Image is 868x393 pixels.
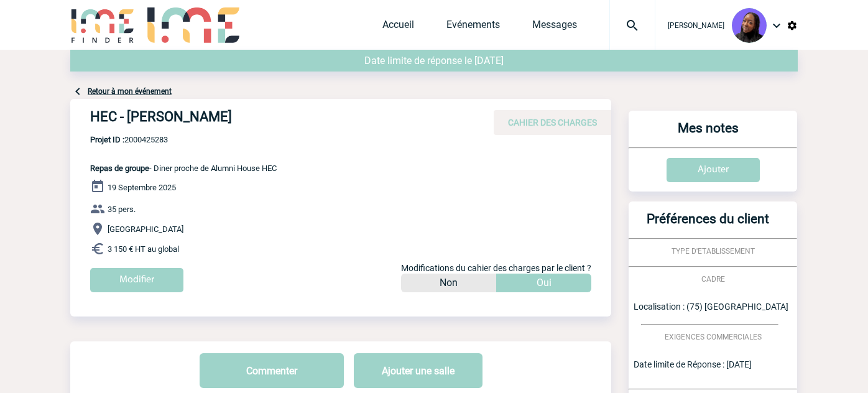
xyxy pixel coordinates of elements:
[108,183,176,192] span: 19 Septembre 2025
[70,7,135,43] img: IME-Finder
[634,211,782,238] h3: Préférences du client
[667,158,760,182] input: Ajouter
[90,109,463,130] h4: HEC - [PERSON_NAME]
[732,8,767,43] img: 131349-0.png
[90,164,277,173] span: - Diner proche de Alumni House HEC
[532,19,577,36] a: Messages
[537,274,552,292] p: Oui
[440,274,458,292] p: Non
[90,164,149,173] span: Repas de groupe
[90,135,124,144] b: Projet ID :
[401,263,591,273] span: Modifications du cahier des charges par le client ?
[701,275,725,284] span: CADRE
[108,205,136,214] span: 35 pers.
[634,121,782,147] h3: Mes notes
[88,87,172,96] a: Retour à mon événement
[108,224,183,234] span: [GEOGRAPHIC_DATA]
[508,118,597,127] span: CAHIER DES CHARGES
[665,333,762,341] span: EXIGENCES COMMERCIALES
[668,21,724,30] span: [PERSON_NAME]
[634,302,788,312] span: Localisation : (75) [GEOGRAPHIC_DATA]
[200,353,344,388] button: Commenter
[90,268,183,292] input: Modifier
[382,19,414,36] a: Accueil
[446,19,500,36] a: Evénements
[108,244,179,254] span: 3 150 € HT au global
[364,55,504,67] span: Date limite de réponse le [DATE]
[354,353,482,388] button: Ajouter une salle
[634,359,752,369] span: Date limite de Réponse : [DATE]
[672,247,755,256] span: TYPE D'ETABLISSEMENT
[90,135,277,144] span: 2000425283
